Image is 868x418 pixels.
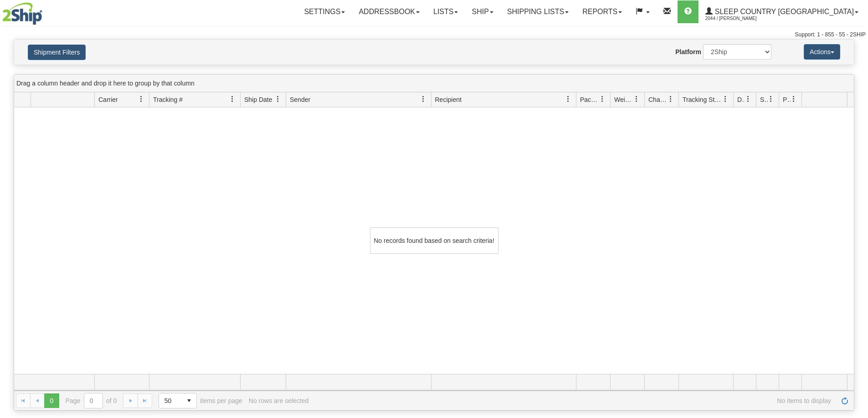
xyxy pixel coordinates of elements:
span: No items to display [315,397,831,404]
a: Settings [297,0,352,23]
img: logo2044.jpg [2,2,42,25]
span: Delivery Status [737,95,745,104]
a: Charge filter column settings [663,91,678,107]
a: Shipping lists [500,0,575,23]
a: Pickup Status filter column settings [786,91,801,107]
label: Platform [675,47,701,56]
span: Tracking # [153,95,183,104]
span: Shipment Issues [760,95,768,104]
span: Page 0 [44,393,59,408]
div: No rows are selected [249,397,309,404]
div: Support: 1 - 855 - 55 - 2SHIP [2,31,866,39]
span: Ship Date [244,95,272,104]
a: Ship [465,0,500,23]
a: Sleep Country [GEOGRAPHIC_DATA] 2044 / [PERSON_NAME] [699,0,865,23]
div: No records found based on search criteria! [370,227,498,254]
a: Lists [426,0,465,23]
span: Charge [648,95,668,104]
span: items per page [159,393,242,408]
a: Carrier filter column settings [134,91,149,107]
button: Actions [804,44,840,60]
span: Page of 0 [66,393,117,408]
iframe: chat widget [847,162,867,255]
a: Packages filter column settings [595,91,610,107]
a: Refresh [837,393,852,408]
a: Reports [575,0,629,23]
span: Weight [614,95,633,104]
span: Page sizes drop down [159,393,197,408]
a: Ship Date filter column settings [270,91,286,107]
a: Tracking # filter column settings [225,91,240,107]
span: Pickup Status [783,95,791,104]
span: select [182,393,196,408]
button: Shipment Filters [28,45,86,60]
div: grid grouping header [14,75,854,92]
span: Recipient [435,95,462,104]
a: Delivery Status filter column settings [740,91,756,107]
span: 50 [164,396,176,405]
a: Sender filter column settings [416,91,431,107]
span: Sender [290,95,310,104]
a: Tracking Status filter column settings [718,91,733,107]
a: Recipient filter column settings [560,91,576,107]
a: Weight filter column settings [629,91,644,107]
span: Packages [580,95,599,104]
span: Tracking Status [683,95,722,104]
span: 2044 / [PERSON_NAME] [705,14,774,23]
a: Addressbook [352,0,426,23]
a: Shipment Issues filter column settings [763,91,779,107]
span: Sleep Country [GEOGRAPHIC_DATA] [713,8,854,15]
span: Carrier [98,95,118,104]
